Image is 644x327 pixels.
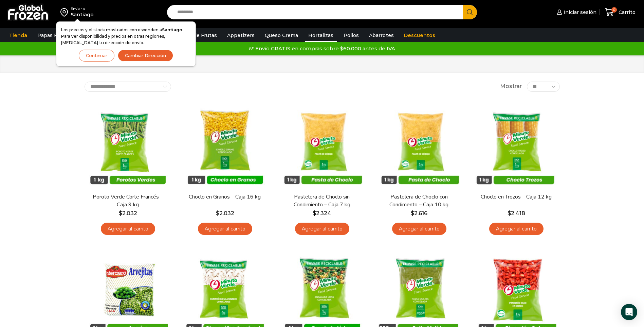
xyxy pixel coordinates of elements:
[366,29,397,42] a: Abarrotes
[216,210,219,217] span: $
[295,223,349,235] a: Agregar al carrito: “Pastelera de Choclo sin Condimiento - Caja 7 kg”
[85,82,171,92] select: Pedido de la tienda
[174,29,220,42] a: Pulpa de Frutas
[621,304,637,320] div: Open Intercom Messenger
[340,29,362,42] a: Pollos
[313,210,331,217] bdi: 2.324
[411,210,414,217] span: $
[89,193,167,209] a: Poroto Verde Corte Francés – Caja 9 kg
[162,27,182,32] strong: Santiago
[611,7,617,13] span: 0
[198,223,252,235] a: Agregar al carrito: “Choclo en Granos - Caja 16 kg”
[186,193,264,201] a: Choclo en Granos – Caja 16 kg
[216,210,234,217] bdi: 2.032
[463,5,477,19] button: Search button
[508,210,511,217] span: $
[71,6,94,11] div: Enviar a
[119,210,137,217] bdi: 2.032
[283,193,361,209] a: Pastelera de Choclo sin Condimiento – Caja 7 kg
[79,50,114,62] button: Continuar
[562,9,596,16] span: Iniciar sesión
[119,210,122,217] span: $
[61,27,191,46] p: Los precios y el stock mostrados corresponden a . Para ver disponibilidad y precios en otras regi...
[603,4,637,20] a: 0 Carrito
[489,223,544,235] a: Agregar al carrito: “Choclo en Trozos - Caja 12 kg”
[6,29,31,42] a: Tienda
[118,50,173,62] button: Cambiar Dirección
[71,11,94,18] div: Santiago
[500,83,522,90] span: Mostrar
[60,6,71,18] img: address-field-icon.svg
[313,210,316,217] span: $
[380,193,458,209] a: Pastelera de Choclo con Condimento – Caja 10 kg
[101,223,155,235] a: Agregar al carrito: “Poroto Verde Corte Francés - Caja 9 kg”
[617,9,636,16] span: Carrito
[411,210,427,217] bdi: 2.616
[477,193,555,201] a: Choclo en Trozos – Caja 12 kg
[34,29,72,42] a: Papas Fritas
[555,5,596,19] a: Iniciar sesión
[305,29,337,42] a: Hortalizas
[508,210,525,217] bdi: 2.418
[401,29,439,42] a: Descuentos
[392,223,446,235] a: Agregar al carrito: “Pastelera de Choclo con Condimento - Caja 10 kg”
[261,29,301,42] a: Queso Crema
[224,29,258,42] a: Appetizers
